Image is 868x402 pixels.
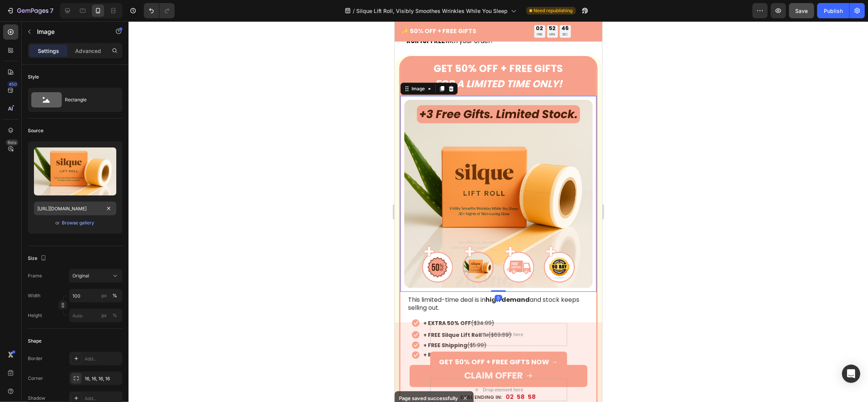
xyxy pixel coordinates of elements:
button: px [110,311,119,320]
button: 7 [3,3,57,18]
div: Browse gallery [62,219,95,226]
img: preview-image [34,147,116,195]
input: px% [69,289,122,303]
label: Height [28,312,42,319]
p: Advanced [75,47,101,55]
div: px [101,292,107,299]
button: Publish [817,3,849,18]
div: Style [28,74,39,80]
div: Undo/Redo [144,3,175,18]
iframe: Design area [395,21,602,402]
div: Border [28,355,43,362]
button: Save [789,3,814,18]
div: % [113,292,117,299]
div: 450 [7,81,18,87]
div: Beta [6,139,18,146]
input: https://example.com/image.jpg [34,202,116,215]
div: Add... [85,356,121,362]
span: Need republishing [534,7,573,14]
button: Browse gallery [62,219,95,227]
div: Source [28,127,43,134]
span: or [56,218,60,227]
span: Silque Lift Roll, Visibly Smoothes Wrinkles While You Sleep [357,7,508,15]
label: Frame [28,272,42,279]
button: Original [69,269,122,283]
div: Publish [824,7,843,15]
p: Image [37,27,102,36]
div: Shadow [28,395,45,402]
div: Shape [28,338,42,344]
p: Page saved successfully [399,394,458,402]
button: % [100,311,109,320]
div: Open Intercom Messenger [842,365,860,383]
input: px% [69,309,122,322]
span: / [353,7,355,15]
span: Save [796,8,808,14]
button: % [100,291,109,300]
button: px [110,291,119,300]
div: Corner [28,375,43,382]
div: Size [28,253,48,264]
p: Settings [38,47,59,55]
div: Add... [85,395,121,402]
div: 16, 16, 16, 16 [85,375,121,382]
div: px [101,312,107,319]
div: Rectangle [65,91,111,109]
label: Width [28,292,40,299]
div: % [113,312,117,319]
p: 7 [50,6,53,15]
span: Original [72,272,89,279]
